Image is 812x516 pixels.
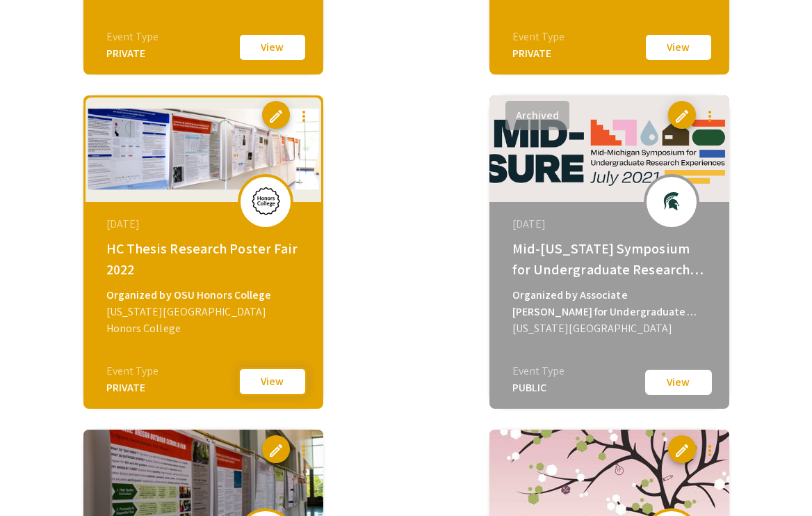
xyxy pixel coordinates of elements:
[512,287,710,320] div: Organized by Associate [PERSON_NAME] for Undergraduate Education
[106,287,304,304] div: Organized by OSU Honors College
[512,238,710,280] div: Mid-[US_STATE] Symposium for Undergraduate Research Experiences
[489,95,729,202] img: midsure2021_eventCoverPhoto_cd7eeb__thumb.png
[106,216,304,233] div: [DATE]
[505,101,569,130] button: Archived
[512,380,565,396] div: PUBLIC
[644,33,713,62] button: View
[512,29,565,45] div: Event Type
[238,33,307,62] button: View
[512,363,565,380] div: Event Type
[668,101,696,129] button: edit
[83,95,323,202] img: hc-thesis-fair-2022_eventCoverPhoto_bb5abb__thumb.png
[512,320,710,337] div: [US_STATE][GEOGRAPHIC_DATA]
[106,238,304,280] div: HC Thesis Research Poster Fair 2022
[651,184,692,219] img: midsure2021_eventLogo_5e385d_.png
[701,108,718,125] mat-icon: more_vert
[668,435,696,463] button: edit
[106,29,159,45] div: Event Type
[268,442,284,459] span: edit
[674,442,690,459] span: edit
[106,380,159,396] div: PRIVATE
[295,108,312,125] mat-icon: more_vert
[106,304,304,337] div: [US_STATE][GEOGRAPHIC_DATA] Honors College
[512,216,710,233] div: [DATE]
[106,45,159,62] div: PRIVATE
[262,435,290,463] button: edit
[238,367,307,396] button: View
[701,442,718,459] mat-icon: more_vert
[245,184,286,219] img: hc-thesis-fair-2022_eventLogo_d7fd97_.png
[512,45,565,62] div: PRIVATE
[262,101,290,129] button: edit
[268,108,284,125] span: edit
[106,363,159,380] div: Event Type
[295,442,312,459] mat-icon: more_vert
[644,368,713,396] button: View
[674,108,690,125] span: edit
[10,453,59,506] iframe: Chat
